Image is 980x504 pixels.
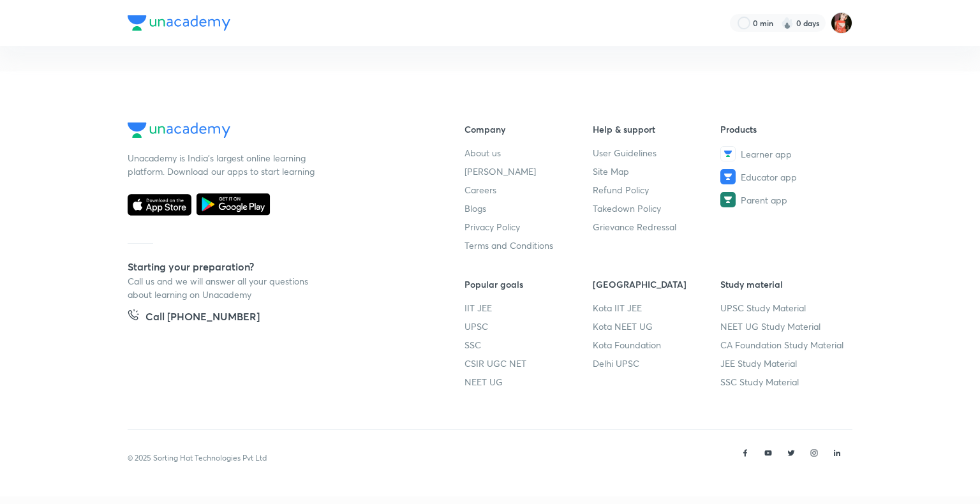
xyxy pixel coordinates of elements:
[128,274,319,301] p: Call us and we will answer all your questions about learning on Unacademy
[464,357,593,370] a: CSIR UGC NET
[720,146,736,161] img: Learner app
[720,301,849,315] a: UPSC Study Material
[464,183,496,196] span: Careers
[464,320,593,333] a: UPSC
[464,183,593,196] a: Careers
[720,357,849,370] a: JEE Study Material
[464,146,593,159] a: About us
[593,146,721,159] a: User Guidelines
[128,122,424,141] a: Company Logo
[128,309,260,327] a: Call [PHONE_NUMBER]
[720,375,849,389] a: SSC Study Material
[464,301,593,315] a: IIT JEE
[720,278,849,291] h6: Study material
[593,220,721,233] a: Grievance Redressal
[464,278,593,291] h6: Popular goals
[593,338,721,352] a: Kota Foundation
[128,151,319,178] p: Unacademy is India’s largest online learning platform. Download our apps to start learning
[593,278,721,291] h6: [GEOGRAPHIC_DATA]
[464,122,593,136] h6: Company
[720,122,849,136] h6: Products
[781,17,794,29] img: streak
[593,301,721,315] a: Kota IIT JEE
[741,147,792,161] span: Learner app
[720,338,849,352] a: CA Foundation Study Material
[720,192,736,207] img: Parent app
[720,169,849,184] a: Educator app
[741,170,797,184] span: Educator app
[593,165,721,178] a: Site Map
[593,183,721,196] a: Refund Policy
[128,122,230,138] img: Company Logo
[464,239,593,252] a: Terms and Conditions
[128,452,267,464] p: © 2025 Sorting Hat Technologies Pvt Ltd
[464,202,593,215] a: Blogs
[464,338,593,352] a: SSC
[720,320,849,333] a: NEET UG Study Material
[741,193,787,207] span: Parent app
[593,320,721,333] a: Kota NEET UG
[464,165,593,178] a: [PERSON_NAME]
[128,259,424,274] h5: Starting your preparation?
[593,202,721,215] a: Takedown Policy
[720,169,736,184] img: Educator app
[720,192,849,207] a: Parent app
[145,309,260,327] h5: Call [PHONE_NUMBER]
[464,375,593,389] a: NEET UG
[831,12,852,34] img: Minakshi gakre
[464,220,593,233] a: Privacy Policy
[720,146,849,161] a: Learner app
[593,122,721,136] h6: Help & support
[128,15,230,31] img: Company Logo
[593,357,721,370] a: Delhi UPSC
